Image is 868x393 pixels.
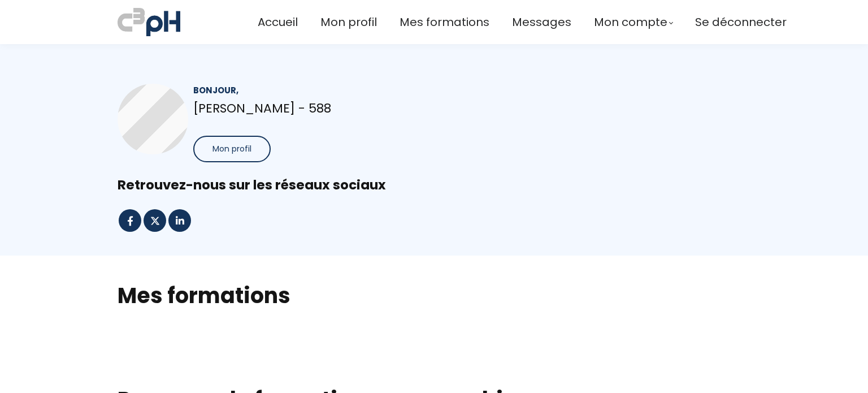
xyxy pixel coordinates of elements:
[193,98,415,118] p: [PERSON_NAME] - 588
[118,176,750,194] div: Retrouvez-nous sur les réseaux sociaux
[193,136,271,162] button: Mon profil
[594,13,667,32] span: Mon compte
[258,13,298,32] a: Accueil
[212,143,251,155] span: Mon profil
[695,13,787,32] a: Se déconnecter
[320,13,377,32] a: Mon profil
[118,281,750,310] h2: Mes formations
[193,84,415,97] div: Bonjour,
[512,13,571,32] a: Messages
[400,13,489,32] a: Mes formations
[118,6,180,38] img: a70bc7685e0efc0bd0b04b3506828469.jpeg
